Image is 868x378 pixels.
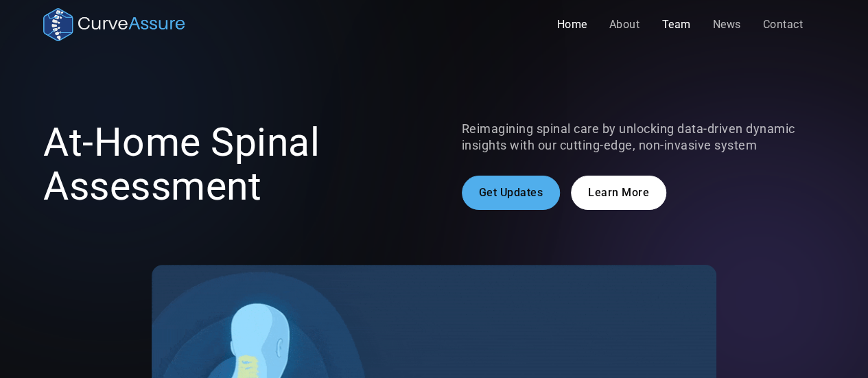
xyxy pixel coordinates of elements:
a: About [598,11,651,38]
p: Reimagining spinal care by unlocking data-driven dynamic insights with our cutting-edge, non-inva... [462,121,825,154]
h1: At-Home Spinal Assessment [43,121,406,209]
a: News [701,11,751,38]
a: Team [650,11,701,38]
a: Home [546,11,598,38]
a: Get Updates [462,176,561,210]
a: Learn More [571,176,666,210]
a: home [43,8,184,41]
a: Contact [751,11,814,38]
